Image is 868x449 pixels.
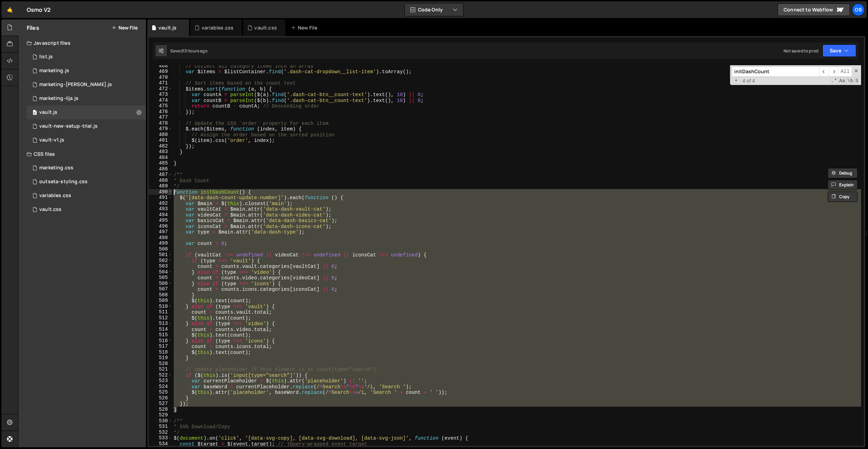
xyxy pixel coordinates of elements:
[149,292,172,298] div: 508
[39,68,69,74] div: marketing.js
[149,258,172,264] div: 502
[291,24,320,31] div: New File
[149,132,172,138] div: 480
[149,235,172,241] div: 498
[149,401,172,407] div: 527
[27,50,146,64] div: 16596/45151.js
[27,6,51,14] div: Osmo V2
[149,178,172,184] div: 488
[149,327,172,332] div: 514
[39,206,62,213] div: vault.css
[732,77,740,84] span: Toggle Replace mode
[149,195,172,201] div: 491
[27,133,146,147] div: 16596/45132.js
[149,189,172,195] div: 490
[33,110,37,116] span: 0
[158,24,177,31] div: vault.js
[149,206,172,212] div: 493
[830,77,838,84] span: RegExp Search
[183,48,207,54] div: 13 hours ago
[149,424,172,430] div: 531
[149,430,172,435] div: 532
[149,298,172,304] div: 509
[149,80,172,86] div: 471
[149,435,172,441] div: 533
[149,63,172,69] div: 468
[149,309,172,315] div: 511
[838,67,852,77] span: Alt-Enter
[778,3,850,16] a: Connect to Webflow
[27,161,146,175] div: 16596/45446.css
[202,24,234,31] div: variables.css
[27,78,146,92] div: 16596/45424.js
[405,3,463,16] button: Code Only
[149,366,172,372] div: 521
[149,338,172,344] div: 516
[39,137,64,143] div: vault-v1.js
[149,418,172,424] div: 530
[732,67,819,77] input: Search for
[39,123,98,129] div: vault-new-setup-trial.js
[740,78,758,84] span: 4 of 4
[149,75,172,81] div: 470
[149,98,172,103] div: 474
[149,126,172,132] div: 479
[149,349,172,355] div: 518
[149,395,172,401] div: 526
[27,119,146,133] div: 16596/45152.js
[39,193,71,199] div: variables.css
[27,92,146,105] div: 16596/45423.js
[149,120,172,126] div: 478
[39,165,73,171] div: marketing.css
[18,36,146,50] div: Javascript files
[149,407,172,413] div: 528
[149,315,172,321] div: 512
[828,180,858,190] button: Explain
[149,240,172,246] div: 499
[819,67,829,77] span: ​
[149,286,172,292] div: 507
[149,275,172,281] div: 505
[149,281,172,287] div: 506
[39,109,57,116] div: vault.js
[149,304,172,310] div: 510
[149,183,172,189] div: 489
[27,203,146,217] div: 16596/45153.css
[27,105,146,119] div: 16596/45133.js
[149,160,172,166] div: 485
[149,378,172,384] div: 523
[149,269,172,275] div: 504
[27,175,146,189] div: 16596/45156.css
[149,92,172,98] div: 473
[39,179,88,185] div: outseta-styling.css
[149,86,172,92] div: 472
[852,3,865,16] a: Os
[39,95,79,102] div: marketing-ilja.js
[149,384,172,390] div: 524
[149,372,172,378] div: 522
[149,218,172,223] div: 495
[1,1,18,18] a: 🤙
[829,67,838,77] span: ​
[149,172,172,178] div: 487
[254,24,277,31] div: vault.css
[822,44,856,57] button: Save
[27,24,39,32] h2: Files
[149,321,172,327] div: 513
[27,64,146,78] div: 16596/45422.js
[149,69,172,75] div: 469
[149,246,172,252] div: 500
[170,48,207,54] div: Saved
[112,25,138,31] button: New File
[149,344,172,349] div: 517
[18,147,146,161] div: CSS files
[149,115,172,120] div: 477
[149,103,172,109] div: 475
[838,77,846,84] span: CaseSensitive Search
[149,412,172,418] div: 529
[149,109,172,115] div: 476
[149,137,172,143] div: 481
[149,361,172,367] div: 520
[828,168,858,178] button: Debug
